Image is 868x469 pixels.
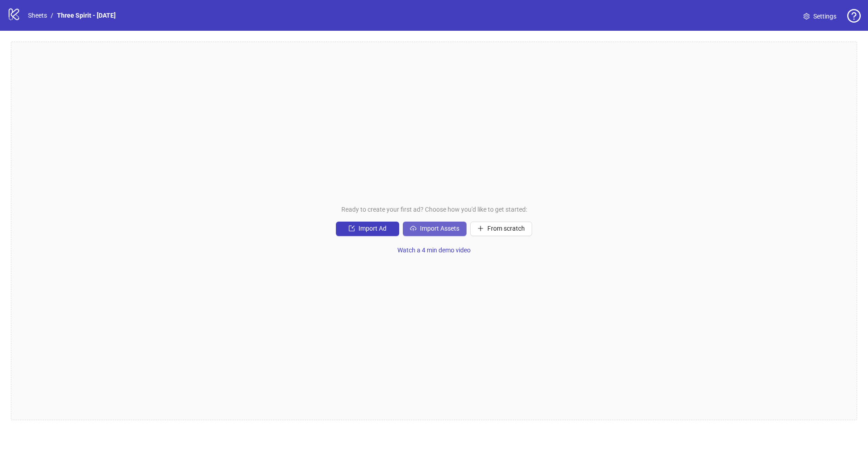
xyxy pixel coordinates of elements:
button: Import Ad [336,222,399,236]
a: Three Spirit - [DATE] [55,10,118,20]
span: setting [803,13,810,19]
span: question-circle [847,9,861,23]
button: Watch a 4 min demo video [390,243,478,258]
span: Import Assets [420,225,459,232]
button: Import Assets [403,222,467,236]
span: import [349,225,355,232]
span: From scratch [487,225,525,232]
span: Settings [813,11,836,21]
span: Import Ad [359,225,387,232]
a: Settings [796,9,844,24]
span: Ready to create your first ad? Choose how you'd like to get started: [341,204,527,214]
span: Watch a 4 min demo video [397,246,471,254]
button: From scratch [470,222,532,236]
li: / [51,10,53,20]
span: plus [477,225,484,232]
span: cloud-upload [410,225,416,232]
a: Sheets [26,10,49,20]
